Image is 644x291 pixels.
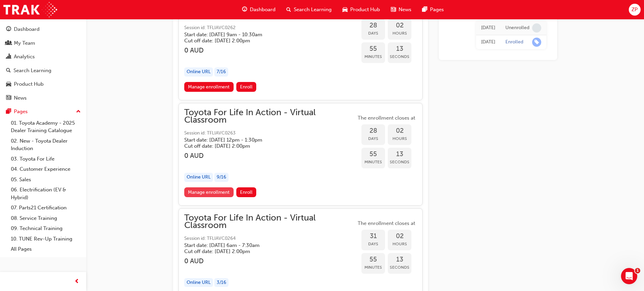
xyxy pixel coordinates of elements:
[3,105,84,118] button: Pages
[184,248,345,254] h5: Cut off date: [DATE] 2:00pm
[286,5,291,14] span: search-icon
[361,45,385,53] span: 55
[6,109,11,115] span: pages-icon
[8,154,84,164] a: 03. Toyota For Life
[3,23,84,36] a: Dashboard
[3,22,84,105] button: DashboardMy TeamAnalyticsSearch LearningProduct HubNews
[3,92,84,104] a: News
[3,50,84,63] a: Analytics
[342,5,348,14] span: car-icon
[337,3,385,17] a: car-iconProduct Hub
[350,6,380,14] span: Product Hub
[3,78,84,90] a: Product Hub
[388,240,411,248] span: Hours
[214,67,228,77] div: 7 / 16
[184,46,356,54] h3: 0 AUD
[8,213,84,224] a: 08. Service Training
[3,37,84,49] a: My Team
[3,64,84,77] a: Search Learning
[250,6,276,14] span: Dashboard
[14,25,40,33] div: Dashboard
[236,187,257,197] button: Enroll
[184,137,345,143] h5: Start date: [DATE] 12pm - 1:30pm
[361,22,385,29] span: 28
[481,24,495,32] div: Sun Aug 03 2025 13:59:30 GMT+0800 (Australian Western Standard Time)
[8,118,84,136] a: 01. Toyota Academy - 2025 Dealer Training Catalogue
[184,109,356,124] span: Toyota For Life In Action - Virtual Classroom
[184,109,417,200] button: Toyota For Life In Action - Virtual ClassroomSession id: TFLIAVC0263Start date: [DATE] 12pm - 1:3...
[388,135,411,143] span: Hours
[184,129,356,137] span: Session id: TFLIAVC0263
[361,158,385,166] span: Minutes
[184,38,345,44] h5: Cut off date: [DATE] 2:00pm
[8,234,84,244] a: 10. TUNE Rev-Up Training
[532,38,541,47] span: learningRecordVerb_ENROLL-icon
[14,94,27,102] div: News
[240,84,253,90] span: Enroll
[214,173,229,182] div: 9 / 16
[505,39,523,45] div: Enrolled
[8,223,84,234] a: 09. Technical Training
[422,5,427,14] span: pages-icon
[356,220,417,227] span: The enrollment closes at
[356,114,417,122] span: The enrollment closes at
[388,232,411,240] span: 02
[388,158,411,166] span: Seconds
[532,23,541,33] span: learningRecordVerb_NONE-icon
[14,80,44,88] div: Product Hub
[635,268,640,273] span: 1
[6,26,11,33] span: guage-icon
[14,39,35,47] div: My Team
[184,82,234,92] a: Manage enrollment
[281,3,337,17] a: search-iconSearch Learning
[505,25,529,31] div: Unenrolled
[184,143,345,149] h5: Cut off date: [DATE] 2:00pm
[8,174,84,185] a: 05. Sales
[361,264,385,271] span: Minutes
[391,5,396,14] span: news-icon
[240,189,253,195] span: Enroll
[388,127,411,135] span: 02
[236,82,257,92] button: Enroll
[214,278,229,287] div: 3 / 16
[385,3,417,17] a: news-iconNews
[184,242,345,248] h5: Start date: [DATE] 6am - 7:30am
[361,150,385,158] span: 55
[6,40,11,46] span: people-icon
[6,95,11,101] span: news-icon
[361,29,385,37] span: Days
[184,278,213,287] div: Online URL
[184,3,417,95] button: Toyota For Life In Action - Virtual ClassroomSession id: TFLIAVC0262Start date: [DATE] 9am - 10:3...
[629,4,641,16] button: ZP
[388,22,411,29] span: 02
[388,150,411,158] span: 13
[361,127,385,135] span: 28
[184,67,213,77] div: Online URL
[631,6,638,14] span: ZP
[242,5,247,14] span: guage-icon
[430,6,444,14] span: Pages
[76,107,81,116] span: up-icon
[14,67,51,75] div: Search Learning
[361,135,385,143] span: Days
[184,24,356,32] span: Session id: TFLIAVC0262
[3,2,57,17] a: Trak
[8,136,84,154] a: 02. New - Toyota Dealer Induction
[184,235,356,243] span: Session id: TFLIAVC0264
[184,152,356,160] h3: 0 AUD
[14,108,28,116] div: Pages
[14,53,35,61] div: Analytics
[8,244,84,254] a: All Pages
[6,81,11,87] span: car-icon
[8,185,84,203] a: 06. Electrification (EV & Hybrid)
[388,53,411,61] span: Seconds
[184,214,356,229] span: Toyota For Life In Action - Virtual Classroom
[294,6,332,14] span: Search Learning
[388,45,411,53] span: 13
[8,203,84,213] a: 07. Parts21 Certification
[361,53,385,61] span: Minutes
[8,164,84,174] a: 04. Customer Experience
[388,264,411,271] span: Seconds
[361,232,385,240] span: 31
